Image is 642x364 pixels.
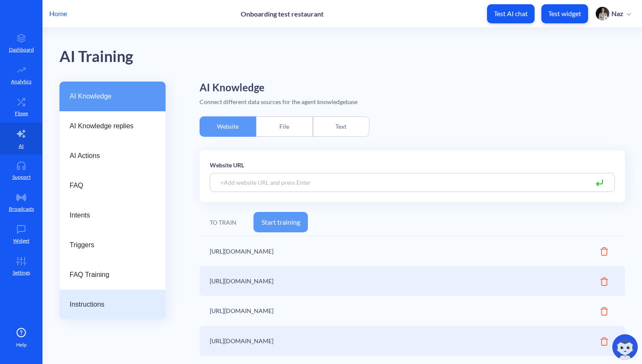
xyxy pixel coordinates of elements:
h2: AI Knowledge [200,82,625,94]
div: AI Training [59,45,133,69]
button: Test AI chat [487,4,535,23]
span: AI Knowledge replies [70,121,149,131]
div: [URL][DOMAIN_NAME] [210,277,524,285]
p: Widget [13,237,29,245]
a: Instructions [59,290,166,319]
button: Test widget [541,4,588,23]
a: FAQ Training [59,260,166,290]
div: File [256,116,313,137]
img: copilot-icon.svg [612,334,638,360]
div: Website [200,116,256,137]
p: AI [19,142,24,150]
div: [URL][DOMAIN_NAME] [210,247,524,256]
p: Support [12,173,31,181]
span: FAQ Training [70,270,149,280]
span: FAQ [70,181,149,191]
p: Settings [13,269,30,277]
span: AI Knowledge [70,91,149,102]
p: Onboarding test restaurant [241,10,324,18]
a: AI Knowledge replies [59,111,166,141]
a: AI Knowledge [59,82,166,111]
p: Broadcasts [9,205,34,213]
div: Connect different data sources for the agent knowledgebase [200,97,625,106]
span: Intents [70,210,149,220]
p: Analytics [11,78,31,85]
span: Triggers [70,240,149,250]
span: Instructions [70,299,149,310]
p: Home [49,8,67,19]
div: TO TRAIN [210,218,237,227]
a: Intents [59,200,166,230]
a: AI Actions [59,141,166,171]
div: [URL][DOMAIN_NAME] [210,306,524,315]
p: Dashboard [9,46,34,54]
p: Test widget [548,9,581,18]
p: Website URL [210,161,615,169]
p: Test AI chat [494,9,528,18]
span: Help [16,341,27,349]
img: user photo [596,7,609,20]
p: Naz [611,9,623,18]
span: AI Actions [70,151,149,161]
input: +Add website URL and press Enter [210,173,615,192]
div: Text [313,116,369,137]
a: Triggers [59,230,166,260]
button: Start training [253,212,308,232]
div: [URL][DOMAIN_NAME] [210,336,524,345]
p: Flows [15,110,28,117]
a: FAQ [59,171,166,200]
button: user photoNaz [591,6,635,21]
